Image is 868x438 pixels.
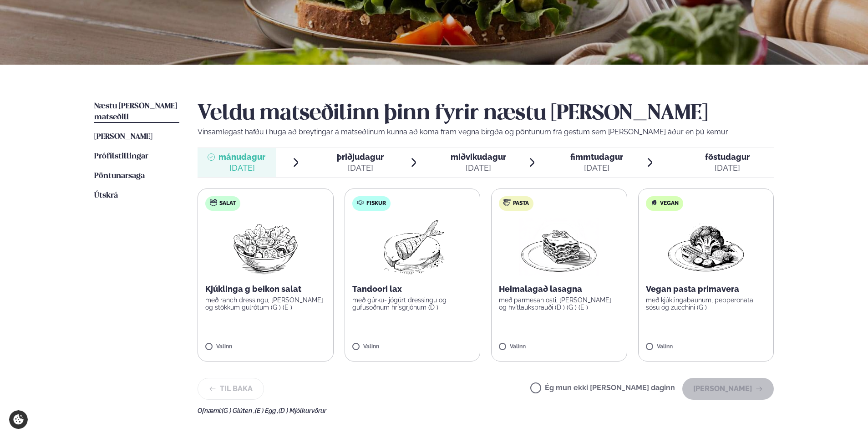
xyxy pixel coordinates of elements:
[94,151,148,162] a: Prófílstillingar
[705,163,750,173] div: [DATE]
[666,218,746,276] img: Vegan.png
[352,284,473,295] p: Tandoori lax
[94,190,118,201] a: Útskrá
[366,200,386,207] span: Fiskur
[94,101,179,123] a: Næstu [PERSON_NAME] matseðill
[519,218,599,276] img: Lasagna.png
[205,296,326,311] p: með ranch dressingu, [PERSON_NAME] og stökkum gulrótum (G ) (E )
[9,410,28,429] a: Cookie settings
[499,284,619,295] p: Heimalagað lasagna
[570,163,623,173] div: [DATE]
[94,133,152,141] span: [PERSON_NAME]
[218,152,265,162] span: mánudagur
[198,101,774,127] h2: Veldu matseðilinn þinn fyrir næstu [PERSON_NAME]
[646,296,766,311] p: með kjúklingabaunum, pepperonata sósu og zucchini (G )
[650,199,658,206] img: Vegan.svg
[205,284,326,295] p: Kjúklinga g beikon salat
[219,200,236,207] span: Salat
[513,200,529,207] span: Pasta
[255,407,279,414] span: (E ) Egg ,
[94,132,152,143] a: [PERSON_NAME]
[646,284,766,295] p: Vegan pasta primavera
[705,152,750,162] span: föstudagur
[279,407,326,414] span: (D ) Mjólkurvörur
[570,152,623,162] span: fimmtudagur
[222,407,255,414] span: (G ) Glúten ,
[198,378,264,400] button: Til baka
[337,152,384,162] span: þriðjudagur
[218,163,265,173] div: [DATE]
[451,152,506,162] span: miðvikudagur
[451,163,506,173] div: [DATE]
[682,378,774,400] button: [PERSON_NAME]
[94,172,145,180] span: Pöntunarsaga
[94,192,118,199] span: Útskrá
[372,218,452,276] img: Fish.png
[352,296,473,311] p: með gúrku- jógúrt dressingu og gufusoðnum hrísgrjónum (D )
[210,199,217,206] img: salad.svg
[503,199,511,206] img: pasta.svg
[94,153,148,160] span: Prófílstillingar
[225,218,306,276] img: Salad.png
[660,200,679,207] span: Vegan
[94,102,177,121] span: Næstu [PERSON_NAME] matseðill
[337,163,384,173] div: [DATE]
[499,296,619,311] p: með parmesan osti, [PERSON_NAME] og hvítlauksbrauði (D ) (G ) (E )
[357,199,364,206] img: fish.svg
[198,407,774,414] div: Ofnæmi:
[94,171,145,182] a: Pöntunarsaga
[198,127,774,138] p: Vinsamlegast hafðu í huga að breytingar á matseðlinum kunna að koma fram vegna birgða og pöntunum...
